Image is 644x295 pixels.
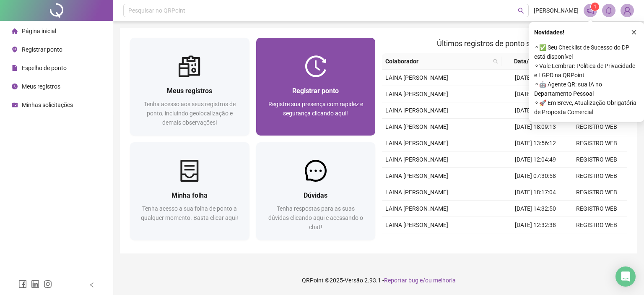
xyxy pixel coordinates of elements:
td: [DATE] 12:32:38 [505,217,566,233]
span: 1 [594,4,597,10]
div: Open Intercom Messenger [615,266,636,287]
span: search [493,59,498,64]
span: Dúvidas [304,191,327,199]
a: Registrar pontoRegistre sua presença com rapidez e segurança clicando aqui! [256,38,376,136]
img: 90501 [621,4,634,17]
td: REGISTRO WEB [566,217,627,233]
span: Novidades ! [534,28,564,37]
span: Registrar ponto [22,46,62,53]
span: Minha folha [171,191,208,199]
span: [PERSON_NAME] [534,6,579,15]
span: close [631,29,637,35]
td: REGISTRO WEB [566,184,627,201]
td: REGISTRO WEB [566,233,627,250]
td: [DATE] 18:09:13 [505,119,566,135]
span: Últimos registros de ponto sincronizados [437,39,572,48]
td: [DATE] 07:30:58 [505,168,566,184]
span: LAINA [PERSON_NAME] [385,91,448,97]
td: REGISTRO WEB [566,119,627,135]
span: instagram [44,280,52,288]
span: clock-circle [12,84,18,89]
td: [DATE] 13:56:12 [505,135,566,151]
td: [DATE] 07:33:23 [505,102,566,119]
sup: 1 [591,3,599,11]
span: environment [12,47,18,52]
span: bell [605,7,613,14]
span: Versão [345,277,363,284]
th: Data/Hora [501,53,561,70]
span: Reportar bug e/ou melhoria [384,277,456,284]
td: [DATE] 12:04:49 [505,151,566,168]
span: LAINA [PERSON_NAME] [385,107,448,114]
td: REGISTRO WEB [566,201,627,217]
span: Página inicial [22,28,56,34]
td: [DATE] 18:17:04 [505,184,566,201]
span: LAINA [PERSON_NAME] [385,172,448,179]
span: LAINA [PERSON_NAME] [385,222,448,228]
span: Tenha acesso aos seus registros de ponto, incluindo geolocalização e demais observações! [144,101,236,126]
span: Espelho de ponto [22,65,67,71]
span: notification [587,7,594,14]
span: search [491,55,500,68]
span: schedule [12,102,18,108]
a: Minha folhaTenha acesso a sua folha de ponto a qualquer momento. Basta clicar aqui! [130,142,249,240]
a: Meus registrosTenha acesso aos seus registros de ponto, incluindo geolocalização e demais observa... [130,38,249,136]
span: home [12,28,18,34]
span: Data/Hora [505,57,551,66]
span: Registre sua presença com rapidez e segurança clicando aqui! [268,101,363,117]
span: facebook [18,280,27,288]
span: file [12,65,18,71]
span: Colaborador [385,57,490,66]
span: LAINA [PERSON_NAME] [385,189,448,196]
td: REGISTRO WEB [566,151,627,168]
span: LAINA [PERSON_NAME] [385,140,448,146]
span: LAINA [PERSON_NAME] [385,205,448,212]
span: linkedin [31,280,39,288]
td: [DATE] 14:32:50 [505,201,566,217]
span: ⚬ 🚀 Em Breve, Atualização Obrigatória de Proposta Comercial [534,98,639,117]
span: left [89,282,95,288]
a: DúvidasTenha respostas para as suas dúvidas clicando aqui e acessando o chat! [256,142,376,240]
span: Tenha respostas para as suas dúvidas clicando aqui e acessando o chat! [268,205,363,230]
span: LAINA [PERSON_NAME] [385,123,448,130]
span: Registrar ponto [292,87,339,95]
span: LAINA [PERSON_NAME] [385,74,448,81]
span: ⚬ Vale Lembrar: Política de Privacidade e LGPD na QRPoint [534,61,639,80]
span: Minhas solicitações [22,102,73,108]
td: [DATE] 12:08:22 [505,86,566,102]
span: ⚬ 🤖 Agente QR: sua IA no Departamento Pessoal [534,80,639,98]
span: Meus registros [167,87,212,95]
span: search [518,8,524,14]
td: [DATE] 07:41:07 [505,233,566,250]
span: LAINA [PERSON_NAME] [385,156,448,163]
footer: QRPoint © 2025 - 2.93.1 - [113,266,644,295]
td: REGISTRO WEB [566,135,627,151]
td: [DATE] 13:29:33 [505,70,566,86]
span: Meus registros [22,83,60,90]
td: REGISTRO WEB [566,168,627,184]
span: Tenha acesso a sua folha de ponto a qualquer momento. Basta clicar aqui! [141,205,238,221]
span: ⚬ ✅ Seu Checklist de Sucesso do DP está disponível [534,43,639,61]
